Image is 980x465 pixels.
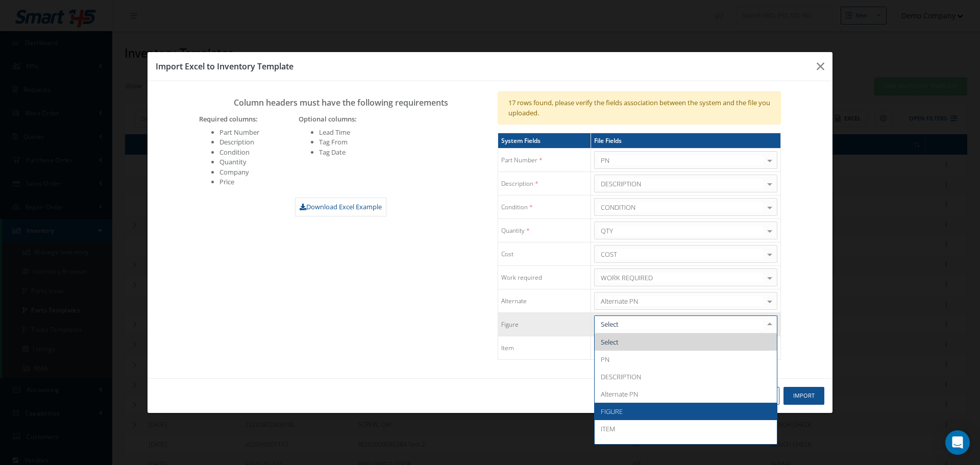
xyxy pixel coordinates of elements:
[601,337,619,347] span: Select
[601,442,653,451] span: WORK REQUIRED
[498,242,591,266] td: Cost
[199,94,482,108] h3: Column headers must have the following requirements
[598,155,764,165] span: PN
[295,198,386,217] a: Download Excel Example
[498,289,591,313] td: Alternate
[598,249,764,259] span: COST
[598,273,764,283] span: WORK REQUIRED
[598,296,764,306] span: Alternate PN
[598,202,764,212] span: CONDITION
[498,266,591,289] td: Work required
[219,177,283,187] li: Price
[601,407,623,416] span: FIGURE
[319,128,482,138] li: Lead Time
[601,372,641,381] span: DESCRIPTION
[598,226,764,236] span: QTY
[219,128,283,138] li: Part Number
[598,320,764,329] input: Select
[319,137,482,148] li: Tag From
[219,137,283,148] li: Description
[498,91,781,125] div: 17 rows found, please verify the fields association between the system and the file you uploaded.
[498,149,591,172] td: Part Number
[219,167,283,178] li: Company
[591,133,781,149] th: File Fields
[219,157,283,167] li: Quantity
[601,424,615,433] span: ITEM
[498,219,591,242] td: Quantity
[498,313,591,336] td: Figure
[598,179,764,189] span: DESCRIPTION
[601,355,609,364] span: PN
[319,148,482,158] li: Tag Date
[199,115,283,124] h4: Required columns:
[601,389,638,399] span: Alternate PN
[498,195,591,219] td: Condition
[945,430,970,455] div: Open Intercom Messenger
[498,133,591,149] th: System Fields
[498,336,591,360] td: Item
[498,172,591,195] td: Description
[299,115,482,124] h4: Optional columns:
[219,148,283,158] li: Condition
[156,60,808,72] h3: Import Excel to Inventory Template
[783,387,824,405] button: Import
